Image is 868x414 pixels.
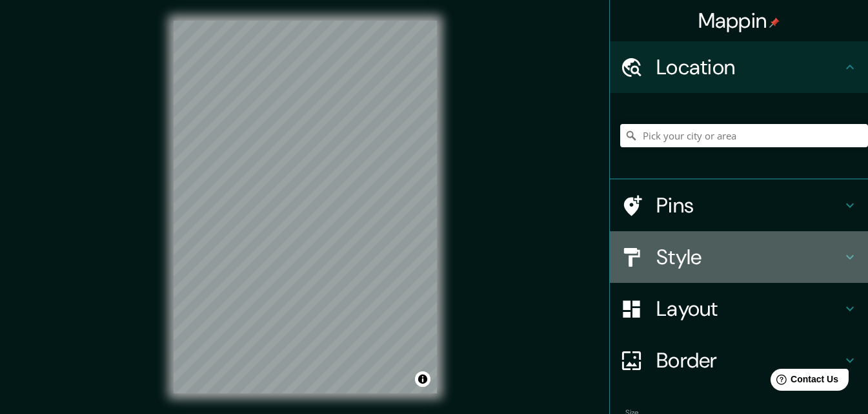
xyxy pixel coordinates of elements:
[174,21,437,393] canvas: Map
[610,335,868,386] div: Border
[610,231,868,283] div: Style
[610,180,868,231] div: Pins
[656,296,842,322] h4: Layout
[656,244,842,270] h4: Style
[656,347,842,373] h4: Border
[753,364,854,400] iframe: Help widget launcher
[610,41,868,93] div: Location
[620,124,868,147] input: Pick your city or area
[610,283,868,335] div: Layout
[415,371,430,387] button: Toggle attribution
[656,192,842,218] h4: Pins
[769,17,780,28] img: pin-icon.png
[656,54,842,80] h4: Location
[698,8,780,34] h4: Mappin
